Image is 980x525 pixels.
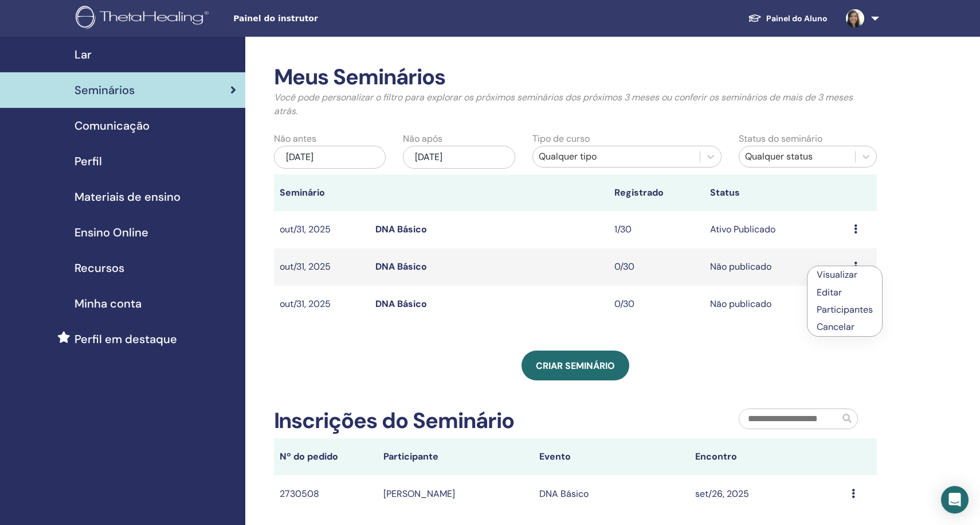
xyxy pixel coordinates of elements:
a: DNA Básico [375,223,427,235]
th: Seminário [274,174,370,211]
span: Ensino Online [75,224,148,241]
a: Participantes [817,304,873,316]
span: Criar seminário [536,360,615,372]
th: Participante [378,438,534,475]
a: Visualizar [817,269,857,281]
span: Perfil em destaque [75,330,177,348]
label: Não antes [274,132,316,146]
label: Status do seminário [739,132,822,146]
td: Não publicado [704,286,848,323]
td: [PERSON_NAME] [378,475,534,512]
span: Minha conta [75,295,142,312]
a: DNA Básico [375,260,427,273]
td: DNA Básico [534,475,689,512]
td: Ativo Publicado [704,211,848,248]
div: [DATE] [274,146,386,169]
p: Cancelar [817,320,873,334]
td: 0/30 [609,248,704,286]
td: out/31, 2025 [274,286,370,323]
a: DNA Básico [375,298,427,310]
h2: Meus Seminários [274,64,877,91]
h2: Inscrições do Seminário [274,408,515,434]
div: Open Intercom Messenger [941,486,969,514]
div: Qualquer tipo [539,150,695,164]
span: Perfil [75,153,102,170]
th: Status [704,174,848,211]
th: Encontro [689,438,845,475]
a: Painel do Aluno [739,8,837,29]
th: Registrado [609,174,704,211]
label: Não após [403,132,442,146]
span: Comunicação [75,117,150,134]
td: out/31, 2025 [274,248,370,286]
a: Criar seminário [522,351,629,380]
img: graduation-cap-white.svg [748,13,762,23]
span: Recursos [75,259,124,277]
span: Painel do instrutor [233,13,405,25]
a: Editar [817,286,842,298]
td: 2730508 [274,475,378,512]
div: Qualquer status [745,150,849,164]
span: Seminários [75,81,135,99]
td: 1/30 [609,211,704,248]
td: 0/30 [609,286,704,323]
td: Não publicado [704,248,848,286]
td: set/26, 2025 [689,475,845,512]
img: logo.png [76,6,213,32]
div: [DATE] [403,146,515,169]
label: Tipo de curso [532,132,590,146]
p: Você pode personalizar o filtro para explorar os próximos seminários dos próximos 3 meses ou conf... [274,91,877,118]
th: Evento [534,438,689,475]
th: Nº do pedido [274,438,378,475]
td: out/31, 2025 [274,211,370,248]
span: Lar [75,46,92,63]
span: Materiais de ensino [75,188,181,205]
img: default.jpg [846,9,864,28]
